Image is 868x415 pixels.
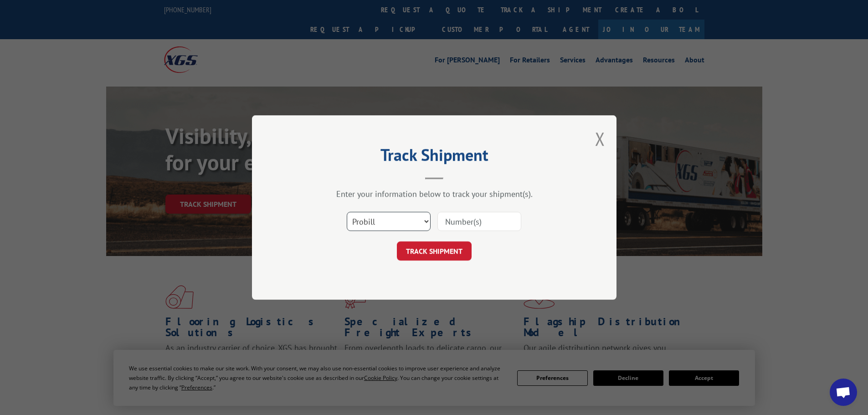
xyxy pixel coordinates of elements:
[397,241,472,261] button: TRACK SHIPMENT
[298,149,571,166] h2: Track Shipment
[595,127,605,151] button: Close modal
[437,212,521,231] input: Number(s)
[830,379,857,406] div: Open chat
[298,189,571,199] div: Enter your information below to track your shipment(s).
